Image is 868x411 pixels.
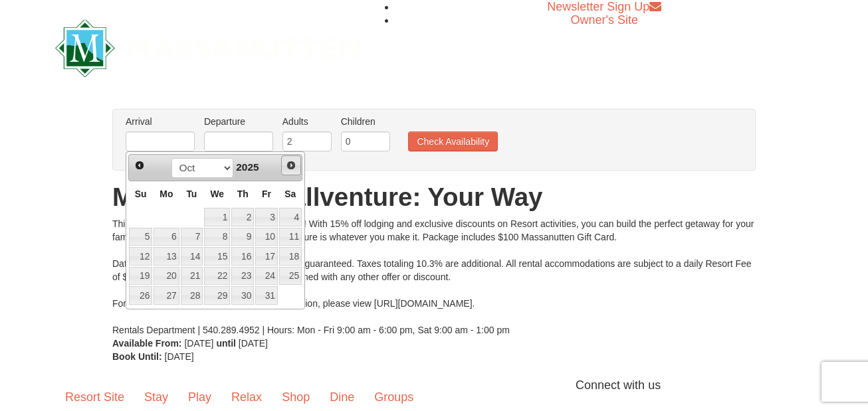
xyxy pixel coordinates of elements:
[204,267,230,286] a: 22
[180,266,204,286] td: available
[278,266,302,286] td: available
[284,189,296,199] span: Saturday
[231,286,255,305] td: available
[186,189,197,199] span: Tuesday
[128,286,153,305] td: available
[112,351,162,362] strong: Book Until:
[180,286,204,305] td: available
[112,338,182,349] strong: Available From:
[231,246,255,266] td: available
[279,267,302,286] a: 25
[129,286,152,305] a: 26
[204,115,273,128] label: Departure
[203,246,231,266] td: available
[154,247,179,266] a: 13
[129,267,152,286] a: 19
[286,160,296,171] span: Next
[203,286,231,305] td: available
[129,247,152,266] a: 12
[255,227,278,247] td: available
[180,246,204,266] td: available
[231,266,255,286] td: available
[278,207,302,227] td: available
[55,376,813,394] p: Connect with us
[204,247,230,266] a: 15
[279,247,302,266] a: 18
[255,246,278,266] td: available
[129,228,152,246] a: 5
[153,266,179,286] td: available
[153,246,179,266] td: available
[160,189,173,199] span: Monday
[231,208,254,226] a: 2
[279,208,302,226] a: 4
[204,208,230,226] a: 1
[231,207,255,227] td: available
[134,160,145,171] span: Prev
[255,228,278,246] a: 10
[237,189,249,199] span: Thursday
[216,338,236,349] strong: until
[153,286,179,305] td: available
[128,246,153,266] td: available
[239,338,268,349] span: [DATE]
[181,247,203,266] a: 14
[408,131,498,151] button: Check Availability
[203,227,231,247] td: available
[184,338,213,349] span: [DATE]
[153,227,179,247] td: available
[278,246,302,266] td: available
[181,228,203,246] a: 7
[341,115,390,128] label: Children
[255,286,278,305] a: 31
[126,115,195,128] label: Arrival
[135,189,147,199] span: Sunday
[210,189,224,199] span: Wednesday
[255,247,278,266] a: 17
[154,267,179,286] a: 20
[231,227,255,247] td: available
[236,161,259,173] span: 2025
[180,227,204,247] td: available
[181,286,203,305] a: 28
[181,267,203,286] a: 21
[255,286,278,305] td: available
[278,227,302,247] td: available
[112,184,756,210] h1: Massanutten Fallventure: Your Way
[279,228,302,246] a: 11
[128,227,153,247] td: available
[231,267,254,286] a: 23
[55,19,360,77] img: Massanutten Resort Logo
[255,266,278,286] td: available
[112,217,756,337] div: This fall, adventure is all yours at Massanutten! With 15% off lodging and exclusive discounts on...
[55,31,360,62] a: Massanutten Resort
[231,228,254,246] a: 9
[281,155,301,175] a: Next
[128,266,153,286] td: available
[255,267,278,286] a: 24
[255,208,278,226] a: 3
[231,247,254,266] a: 16
[204,286,230,305] a: 29
[282,115,332,128] label: Adults
[154,228,179,246] a: 6
[165,351,194,362] span: [DATE]
[130,156,149,175] a: Prev
[154,286,179,305] a: 27
[571,13,638,27] a: Owner's Site
[262,189,271,199] span: Friday
[255,207,278,227] td: available
[231,286,254,305] a: 30
[204,228,230,246] a: 8
[203,266,231,286] td: available
[203,207,231,227] td: available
